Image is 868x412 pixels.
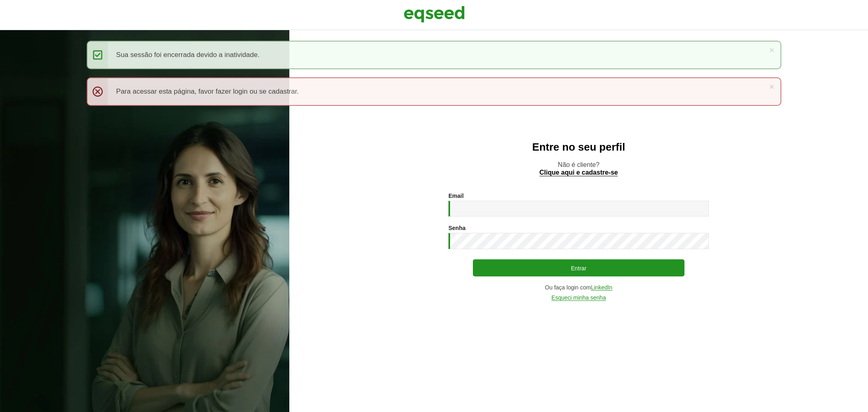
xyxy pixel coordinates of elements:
[473,259,684,276] button: Entrar
[87,77,781,106] div: Para acessar esta página, favor fazer login ou se cadastrar.
[769,82,774,91] a: ×
[306,141,852,153] h2: Entre no seu perfil
[769,46,774,54] a: ×
[404,4,465,24] img: EqSeed Logo
[448,225,466,231] label: Senha
[591,285,612,291] a: LinkedIn
[87,41,781,69] div: Sua sessão foi encerrada devido a inatividade.
[306,161,852,176] p: Não é cliente?
[551,295,606,301] a: Esqueci minha senha
[448,285,709,291] div: Ou faça login com
[448,193,464,199] label: Email
[540,169,618,176] a: Clique aqui e cadastre-se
